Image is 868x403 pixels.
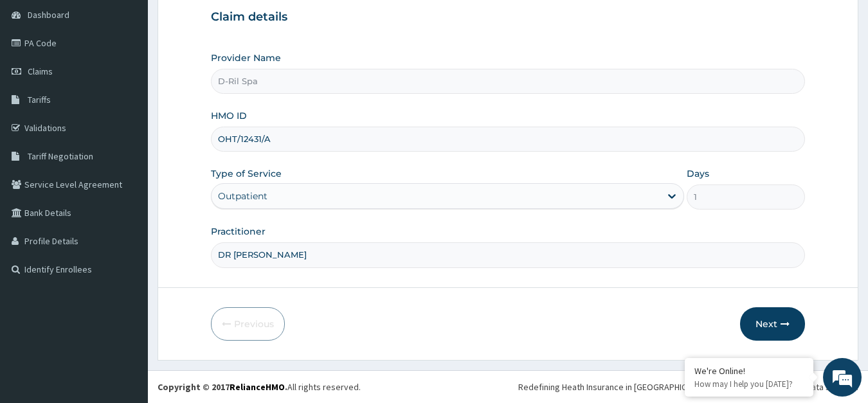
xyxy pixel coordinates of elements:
[148,370,868,403] footer: All rights reserved.
[230,381,285,393] a: RelianceHMO
[211,167,282,180] label: Type of Service
[28,9,69,21] span: Dashboard
[28,94,51,105] span: Tariffs
[158,381,287,393] strong: Copyright © 2017 .
[740,307,805,341] button: Next
[694,379,804,390] p: How may I help you today?
[211,10,806,24] h3: Claim details
[43,64,71,96] img: d_794563401_company_1708531726252_794563401
[28,66,53,77] span: Claims
[6,267,245,312] textarea: Type your message and hit 'Enter'
[211,307,285,341] button: Previous
[694,365,804,377] div: We're Online!
[75,120,177,250] span: We're online!
[518,381,858,393] div: Redefining Heath Insurance in [GEOGRAPHIC_DATA] using Telemedicine and Data Science!
[211,225,266,238] label: Practitioner
[28,150,93,162] span: Tariff Negotiation
[211,242,806,267] input: Enter Name
[211,6,242,37] div: Minimize live chat window
[211,127,806,152] input: Enter HMO ID
[687,167,709,180] label: Days
[14,71,33,90] div: Navigation go back
[211,51,281,64] label: Provider Name
[211,109,247,122] label: HMO ID
[86,72,235,89] div: Chat with us now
